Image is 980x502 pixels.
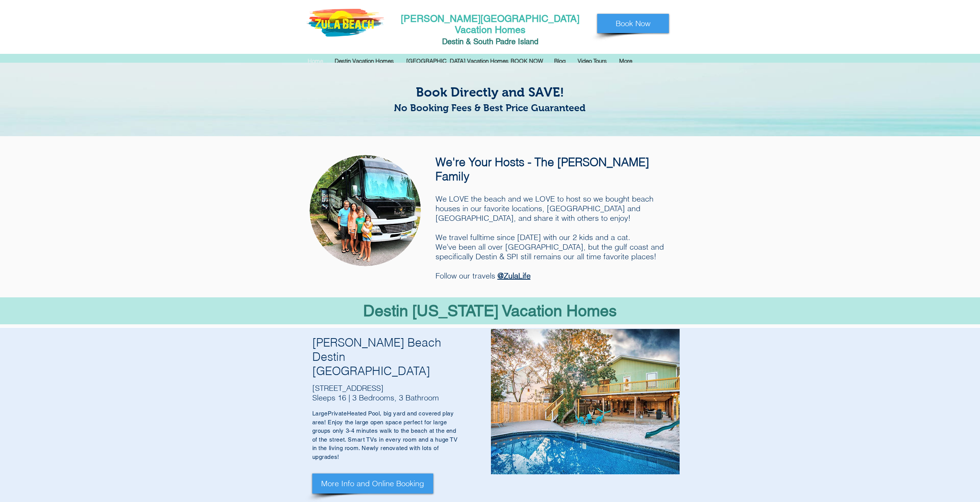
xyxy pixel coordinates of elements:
[416,85,564,99] span: Book Directly and SAVE!
[520,37,534,46] span: slan
[507,55,547,67] p: BOOK NOW
[321,478,424,489] span: More Info and Online Booking
[572,55,613,67] a: Video Tours
[331,55,398,67] p: Destin Vacation Homes
[550,55,570,67] p: Blog
[574,55,611,67] p: Video Tours
[534,37,538,46] span: d
[394,102,586,113] span: No Booking Fees & Best Price Guaranteed
[312,474,433,494] a: More Info and Online Booking
[548,55,572,67] a: Blog
[329,55,400,67] div: Destin Vacation Homes
[436,155,649,183] span: We're Your Hosts - The [PERSON_NAME] Family
[498,271,531,280] a: @ZulaLife
[304,55,327,67] p: Home
[310,155,421,266] img: Erez Weinstein, Shirly Weinstein, Zula Life
[328,410,347,417] span: Private
[615,55,636,67] p: More
[312,410,458,460] span: Heated Pool, big yard and covered play area! Enjoy the large open space perfect for large groups ...
[491,329,680,474] div: Slide show gallery
[306,9,384,37] img: Zula-Logo-New--e1454677187680.png
[616,18,650,29] span: Book Now
[302,55,678,67] nav: Site
[302,55,329,67] a: Home
[491,329,680,474] img: 93 Cobia St, Destin FL 32541
[442,37,520,46] span: Destin & South Padre I
[402,55,513,67] p: [GEOGRAPHIC_DATA] Vacation Homes
[597,14,669,33] a: Book Now
[505,55,548,67] a: BOOK NOW
[436,194,664,280] span: We LOVE the beach and we LOVE to host so we bought beach houses in our favorite locations, [GEOGR...
[312,335,451,378] h4: [PERSON_NAME] Beach Destin [GEOGRAPHIC_DATA]
[363,302,617,320] span: Destin [US_STATE] Vacation Homes
[312,393,451,402] h5: Sleeps 16 | 3 Bedrooms, 3 Bathroom
[401,13,580,35] a: [PERSON_NAME][GEOGRAPHIC_DATA] Vacation Homes
[400,55,505,67] div: [GEOGRAPHIC_DATA] Vacation Homes
[312,410,328,417] span: Large
[312,383,451,393] h5: [STREET_ADDRESS]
